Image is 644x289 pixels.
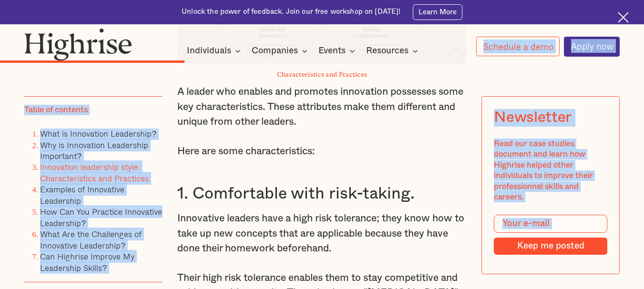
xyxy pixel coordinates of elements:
div: Resources [366,45,409,57]
a: Examples of Innovative Leadership [40,183,124,207]
div: Events [318,45,358,57]
input: Keep me posted [494,238,607,255]
a: Learn More [413,4,462,20]
div: Newsletter [494,109,572,127]
div: Events [318,45,346,57]
img: Cross icon [618,12,629,23]
p: Here are some characteristics: [177,144,467,159]
a: Apply now [564,37,620,57]
h3: 1. Comfortable with risk-taking. [177,184,467,204]
div: Table of contents [24,105,88,116]
input: Your e-mail [494,215,607,233]
strong: Characteristics and Practices [277,71,368,75]
p: A leader who enables and promotes innovation possesses some key characteristics. These attributes... [177,84,467,130]
div: Companies [252,45,310,57]
div: Resources [366,45,421,57]
a: What Are the Challenges of Innovative Leadership? [40,228,142,251]
a: What is Innovation Leadership? [40,127,156,140]
a: Can Highrise Improve My Leadership Skills? [40,250,134,274]
form: Modal Form [494,215,607,255]
a: Innovation leadership style: Characteristics and Practices [40,161,149,185]
div: Individuals [187,45,244,57]
a: Schedule a demo [476,37,560,56]
a: How Can You Practice Innovative Leadership? [40,206,162,229]
div: Read our case studies document and learn how Highrise helped other individuals to improve their p... [494,139,607,203]
p: Innovative leaders have a high risk tolerance; they know how to take up new concepts that are app... [177,211,467,256]
div: Individuals [187,45,231,57]
div: Unlock the power of feedback. Join our free workshop on [DATE]! [182,7,400,17]
img: Highrise logo [24,28,132,60]
div: Companies [252,45,298,57]
a: Why is Innovation Leadership Important? [40,139,148,162]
